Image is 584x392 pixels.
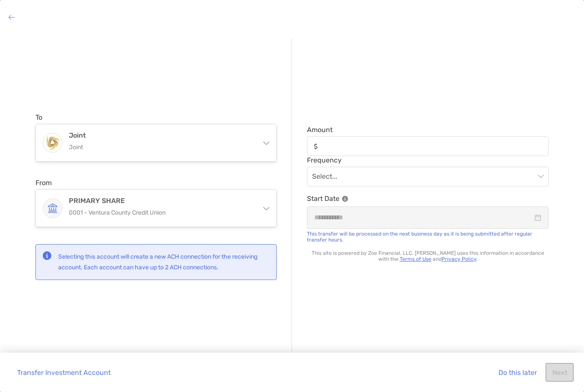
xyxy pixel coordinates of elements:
button: Do this later [492,363,543,382]
p: 0001 - Ventura County Credit Union [69,207,254,218]
a: Terms of Use [400,256,431,262]
label: To [35,113,42,121]
img: input icon [314,143,318,150]
span: Frequency [307,156,549,164]
p: This site is powered by Zoe Financial, LLC. [PERSON_NAME] uses this information in accordance wit... [307,250,549,262]
h4: PRIMARY SHARE [69,197,254,205]
img: PRIMARY SHARE [43,199,62,218]
div: This transfer will be processed on the next business day as it is being submitted after regular t... [307,231,549,243]
p: Joint [69,142,254,153]
p: Selecting this account will create a new ACH connection for the receiving account. Each account c... [58,251,269,273]
p: Start Date [307,193,549,204]
button: Transfer Investment Account [10,363,117,382]
input: Amountinput icon [321,143,548,150]
img: status icon [43,251,51,260]
h4: Joint [69,131,254,139]
img: Information Icon [342,196,348,202]
label: From [35,179,52,187]
img: Joint [43,133,62,152]
a: Privacy Policy [442,256,476,262]
span: Amount [307,126,549,134]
